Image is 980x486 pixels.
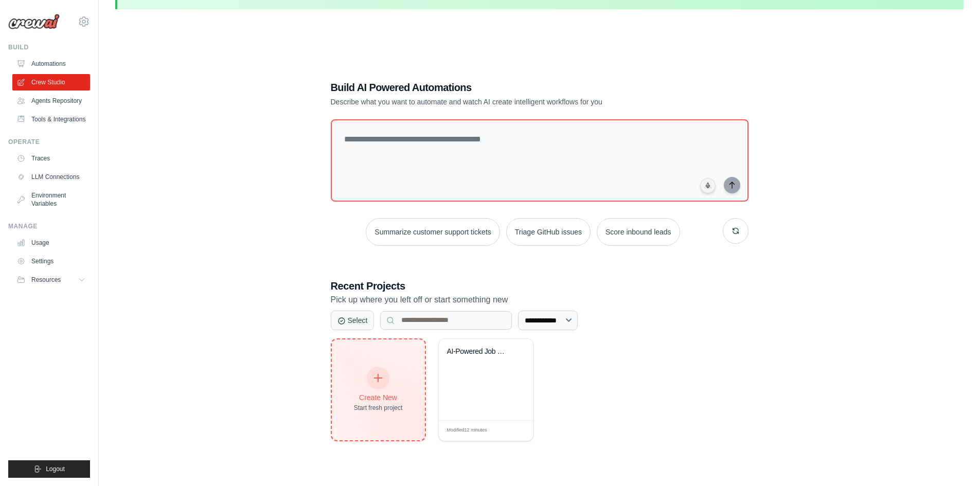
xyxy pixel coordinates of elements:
div: AI-Powered Job Search & Resume Optimizer [447,347,509,356]
a: Traces [12,150,90,167]
span: Modified 12 minutes [447,427,487,434]
p: Describe what you want to automate and watch AI create intelligent workflows for you [331,97,676,107]
a: Usage [12,235,90,251]
h3: Recent Projects [331,279,749,293]
a: Tools & Integrations [12,111,90,128]
a: Settings [12,253,90,269]
button: Summarize customer support tickets [366,218,500,246]
div: Operate [8,138,90,146]
img: Logo [8,14,60,29]
button: Triage GitHub issues [506,218,591,246]
button: Resources [12,272,90,288]
span: Resources [31,276,61,284]
a: LLM Connections [12,169,90,185]
button: Click to speak your automation idea [700,178,716,193]
div: Manage [8,222,90,230]
a: Automations [12,56,90,72]
div: Build [8,43,90,51]
div: Start fresh project [354,404,403,412]
a: Crew Studio [12,74,90,91]
span: Logout [46,465,65,473]
span: Edit [508,427,517,435]
button: Get new suggestions [723,218,749,244]
h1: Build AI Powered Automations [331,80,676,95]
button: Logout [8,460,90,478]
a: Agents Repository [12,93,90,109]
button: Score inbound leads [597,218,680,246]
div: Create New [354,392,403,403]
button: Select [331,311,375,330]
a: Environment Variables [12,187,90,212]
p: Pick up where you left off or start something new [331,293,749,307]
